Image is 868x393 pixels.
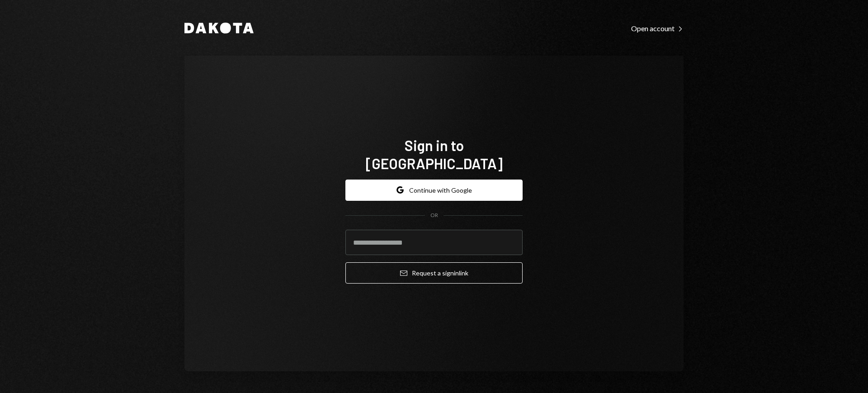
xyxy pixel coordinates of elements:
a: Open account [631,23,684,33]
button: Continue with Google [345,180,523,201]
button: Request a signinlink [345,262,523,284]
h1: Sign in to [GEOGRAPHIC_DATA] [345,136,523,172]
div: OR [430,212,438,219]
div: Open account [631,24,684,33]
